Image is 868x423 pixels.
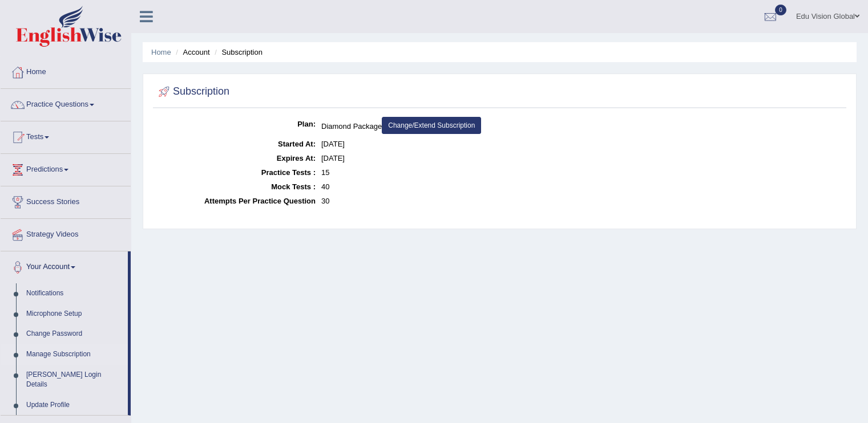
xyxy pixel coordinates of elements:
[21,365,128,395] a: [PERSON_NAME] Login Details
[156,117,316,131] dt: Plan:
[156,137,316,151] dt: Started At:
[156,151,316,165] dt: Expires At:
[21,324,128,344] a: Change Password
[775,5,786,15] span: 0
[1,219,131,247] a: Strategy Videos
[1,121,131,150] a: Tests
[321,151,843,165] dd: [DATE]
[1,89,131,117] a: Practice Questions
[151,48,171,56] a: Home
[212,47,263,58] li: Subscription
[1,251,128,280] a: Your Account
[1,186,131,215] a: Success Stories
[321,165,843,180] dd: 15
[156,180,316,194] dt: Mock Tests :
[321,180,843,194] dd: 40
[321,194,843,208] dd: 30
[156,165,316,180] dt: Practice Tests :
[21,283,128,304] a: Notifications
[21,344,128,365] a: Manage Subscription
[1,56,131,85] a: Home
[156,194,316,208] dt: Attempts Per Practice Question
[1,154,131,182] a: Predictions
[173,47,209,58] li: Account
[21,304,128,324] a: Microphone Setup
[321,137,843,151] dd: [DATE]
[382,117,481,134] a: Change/Extend Subscription
[321,117,843,137] dd: Diamond Package
[156,83,229,100] h2: Subscription
[21,395,128,416] a: Update Profile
